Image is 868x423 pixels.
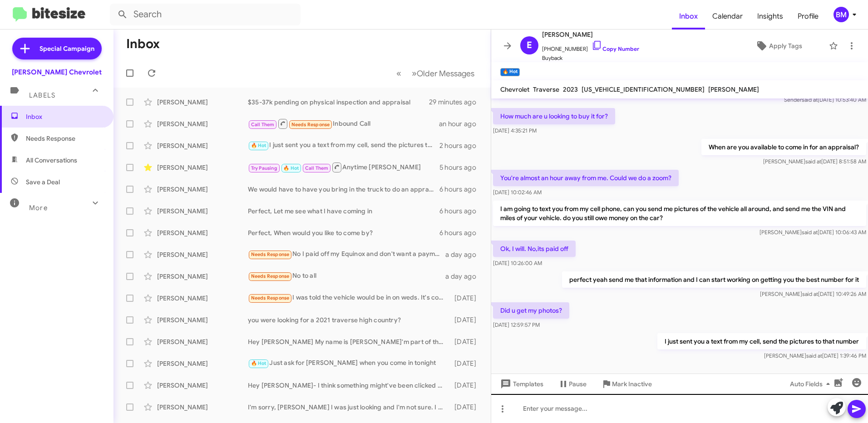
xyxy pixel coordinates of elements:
[251,273,290,279] span: Needs Response
[248,185,439,194] div: We would have to have you bring in the truck to do an appraisal of the Truck, What day owrks for ...
[26,177,60,187] span: Save a Deal
[562,271,866,288] p: perfect yeah send me that information and I can start working on getting you the best number for it
[157,272,248,281] div: [PERSON_NAME]
[533,85,559,93] span: Traverse
[500,85,529,93] span: Chevrolet
[805,158,821,165] span: said at
[551,376,594,392] button: Pause
[701,139,866,155] p: When are you available to come in for an appraisal?
[493,170,679,186] p: You're almost an hour away from me. Could we do a zoom?
[248,315,450,325] div: you were looking for a 2021 traverse high country?
[406,64,480,83] button: Next
[248,358,450,369] div: Just ask for [PERSON_NAME] when you come in tonight
[157,250,248,259] div: [PERSON_NAME]
[248,293,450,303] div: I was told the vehicle would be in on weds. It's coming from the fulfillment center.
[126,37,160,51] h1: Inbox
[157,119,248,128] div: [PERSON_NAME]
[305,165,329,171] span: Call Them
[445,250,483,259] div: a day ago
[569,376,587,392] span: Pause
[527,38,532,53] span: E
[157,294,248,303] div: [PERSON_NAME]
[439,207,483,216] div: 6 hours ago
[563,85,578,93] span: 2023
[110,4,301,25] input: Search
[12,68,102,77] div: [PERSON_NAME] Chevrolet
[493,241,576,257] p: Ok, I will. No,its paid off
[157,98,248,107] div: [PERSON_NAME]
[157,381,248,390] div: [PERSON_NAME]
[759,229,866,236] span: [PERSON_NAME] [DATE] 10:06:43 AM
[29,91,55,99] span: Labels
[417,69,474,79] span: Older Messages
[826,7,858,22] button: BM
[26,156,77,165] span: All Conversations
[26,112,103,121] span: Inbox
[248,207,439,216] div: Perfect, Let me see what I have coming in
[790,3,826,30] a: Profile
[439,185,483,194] div: 6 hours ago
[450,381,483,390] div: [DATE]
[157,163,248,172] div: [PERSON_NAME]
[29,204,48,212] span: More
[760,290,866,297] span: [PERSON_NAME] [DATE] 10:49:26 AM
[248,162,439,173] div: Anytime [PERSON_NAME]
[157,228,248,237] div: [PERSON_NAME]
[833,7,849,22] div: BM
[594,376,659,392] button: Mark Inactive
[705,3,750,30] a: Calendar
[612,376,652,392] span: Mark Inactive
[784,96,866,103] span: Sender [DATE] 10:53:40 AM
[493,321,540,328] span: [DATE] 12:59:57 PM
[439,141,483,150] div: 2 hours ago
[412,68,417,79] span: »
[500,68,520,76] small: 🔥 Hot
[493,201,866,226] p: I am going to text you from my cell phone, can you send me pictures of the vehicle all around, an...
[157,315,248,325] div: [PERSON_NAME]
[39,44,94,53] span: Special Campaign
[732,38,824,54] button: Apply Tags
[157,359,248,368] div: [PERSON_NAME]
[157,185,248,194] div: [PERSON_NAME]
[248,271,445,281] div: No to all
[248,118,439,129] div: Inbound Call
[251,165,277,171] span: Try Pausing
[26,134,103,143] span: Needs Response
[769,38,802,54] span: Apply Tags
[542,40,639,54] span: [PHONE_NUMBER]
[783,376,841,392] button: Auto Fields
[498,376,543,392] span: Templates
[790,376,833,392] span: Auto Fields
[493,127,537,134] span: [DATE] 4:35:21 PM
[450,359,483,368] div: [DATE]
[493,302,569,319] p: Did u get my photos?
[251,251,290,257] span: Needs Response
[445,272,483,281] div: a day ago
[802,290,818,297] span: said at
[439,119,483,128] div: an hour ago
[450,315,483,325] div: [DATE]
[763,158,866,165] span: [PERSON_NAME] [DATE] 8:51:58 AM
[708,85,759,93] span: [PERSON_NAME]
[429,98,483,107] div: 29 minutes ago
[391,64,480,83] nav: Page navigation example
[248,98,429,107] div: $35-37k pending on physical inspection and appraisal
[750,3,790,30] a: Insights
[251,295,290,301] span: Needs Response
[439,228,483,237] div: 6 hours ago
[672,3,705,30] a: Inbox
[251,360,266,366] span: 🔥 Hot
[248,403,450,412] div: I'm sorry, [PERSON_NAME] I was just looking and I'm not sure. I will stop by if I have a chance s...
[157,403,248,412] div: [PERSON_NAME]
[248,249,445,260] div: No I paid off my Equinox and don't want a payment for a while
[391,64,407,83] button: Previous
[396,68,401,79] span: «
[283,165,299,171] span: 🔥 Hot
[157,337,248,346] div: [PERSON_NAME]
[248,337,450,346] div: Hey [PERSON_NAME] My name is [PERSON_NAME]'m part of the sales team, do you have some time [DATE]...
[439,163,483,172] div: 5 hours ago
